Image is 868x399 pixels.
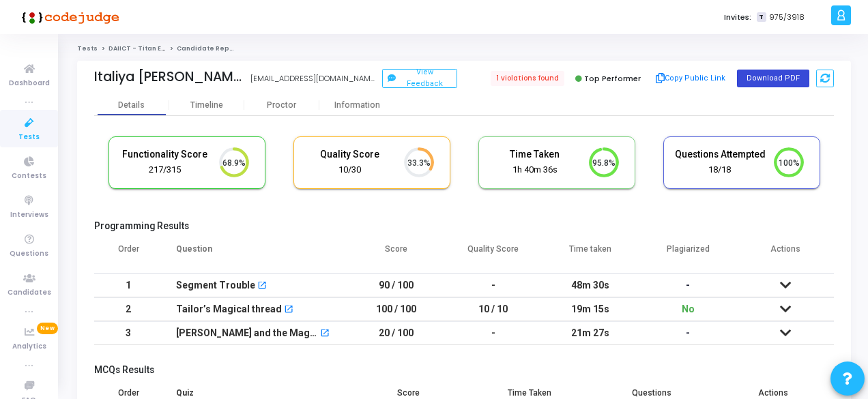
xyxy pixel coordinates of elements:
[382,69,457,88] button: View Feedback
[12,341,46,353] span: Analytics
[190,100,223,110] div: Timeline
[94,321,162,345] td: 3
[118,100,145,110] div: Details
[347,321,445,345] td: 20 / 100
[489,164,581,177] div: 1h 40m 36s
[108,44,240,53] a: DAIICT - Titan Engineering Intern 2026
[37,323,58,334] span: New
[10,209,48,221] span: Interviews
[250,73,375,85] div: [EMAIL_ADDRESS][DOMAIN_NAME]
[489,149,581,160] h5: Time Taken
[17,3,119,31] img: logo
[542,297,639,321] td: 19m 15s
[304,164,396,177] div: 10/30
[244,100,319,110] div: Proctor
[769,12,805,23] span: 975/3918
[8,287,51,299] span: Candidates
[686,280,690,291] span: -
[18,132,40,143] span: Tests
[445,297,542,321] td: 10 / 10
[94,220,834,232] h5: Programming Results
[491,71,564,86] span: 1 violations found
[77,44,98,53] a: Tests
[724,12,751,23] label: Invites:
[445,274,542,297] td: -
[347,235,445,274] th: Score
[284,306,293,315] mat-icon: open_in_new
[584,73,641,84] span: Top Performer
[319,100,394,110] div: Information
[757,12,766,23] span: T
[686,327,690,338] span: -
[445,235,542,274] th: Quality Score
[347,297,445,321] td: 100 / 100
[12,171,46,182] span: Contests
[119,164,211,177] div: 217/315
[304,149,396,160] h5: Quality Score
[542,274,639,297] td: 48m 30s
[10,248,48,260] span: Questions
[347,274,445,297] td: 90 / 100
[682,304,695,314] span: No
[736,235,834,274] th: Actions
[119,149,211,160] h5: Functionality Score
[542,235,639,274] th: Time taken
[77,44,851,53] nav: breadcrumb
[674,164,766,177] div: 18/18
[674,149,766,160] h5: Questions Attempted
[94,274,162,297] td: 1
[176,322,318,344] div: [PERSON_NAME] and the Magical Sorting Stones
[9,78,50,89] span: Dashboard
[94,69,244,85] div: Italiya [PERSON_NAME]
[445,321,542,345] td: -
[94,235,162,274] th: Order
[257,282,267,291] mat-icon: open_in_new
[176,298,282,321] div: Tailor’s Magical thread
[652,68,730,89] button: Copy Public Link
[176,274,255,297] div: Segment Trouble
[737,70,809,87] button: Download PDF
[542,321,639,345] td: 21m 27s
[94,364,834,376] h5: MCQs Results
[639,235,737,274] th: Plagiarized
[162,235,347,274] th: Question
[320,329,330,339] mat-icon: open_in_new
[94,297,162,321] td: 2
[177,44,240,53] span: Candidate Report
